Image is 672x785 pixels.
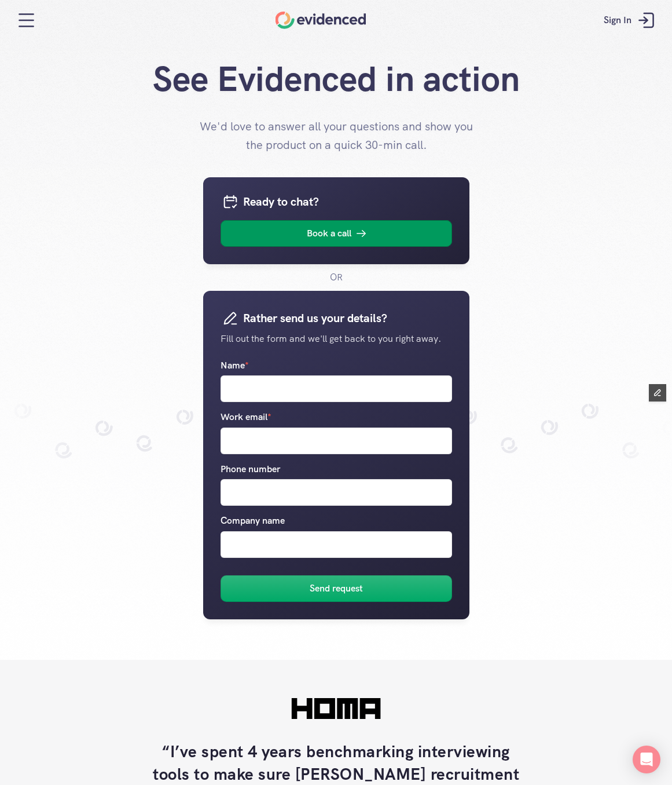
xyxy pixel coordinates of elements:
button: Edit Framer Content [649,384,666,401]
input: Company name [221,531,452,558]
p: Sign In [604,13,631,28]
p: Fill out the form and we'll get back to you right away. [221,331,452,346]
h1: See Evidenced in action [105,58,568,100]
input: Work email* [221,427,452,454]
p: Phone number [221,461,280,476]
a: Home [276,12,366,29]
h5: Rather send us your details? [243,309,452,327]
img: "" [291,695,381,723]
p: OR [330,270,343,285]
p: Book a call [307,226,351,241]
button: Send request [221,575,452,602]
div: Open Intercom Messenger [633,746,660,773]
p: Work email [221,410,271,425]
p: We'd love to answer all your questions and show you the product on a quick 30-min call. [192,117,481,154]
h6: Send request [310,581,363,596]
input: Phone number [221,479,452,506]
a: Book a call [221,220,452,247]
p: Company name [221,513,285,528]
p: Name [221,357,249,373]
h5: Ready to chat? [243,192,452,211]
a: Sign In [595,3,666,38]
input: Name* [221,375,452,402]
